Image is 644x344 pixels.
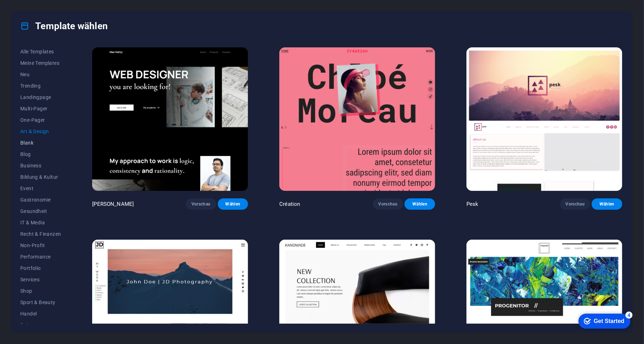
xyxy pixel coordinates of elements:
button: Vorschau [373,198,403,210]
div: 4 [53,1,60,9]
span: One-Pager [20,117,61,123]
img: Max Hatzy [92,47,248,191]
button: One-Pager [20,114,61,126]
p: [PERSON_NAME] [92,200,134,208]
button: Trending [20,80,61,92]
button: Meine Templates [20,57,61,69]
span: Portfolio [20,265,61,271]
button: Wählen [405,198,435,210]
span: Meine Templates [20,60,61,66]
span: Blank [20,140,61,146]
span: Vorschau [379,201,398,207]
button: Neu [20,69,61,80]
img: Pesk [466,47,622,191]
button: Performance [20,251,61,262]
button: Sport & Beauty [20,297,61,308]
span: Wählen [223,201,243,207]
div: Get Started [21,8,52,14]
span: Vorschau [191,201,211,207]
button: Blog [20,148,61,160]
span: Event [20,186,61,191]
span: Bildung & Kultur [20,174,61,180]
button: Wählen [218,198,248,210]
img: Création [279,47,435,191]
button: Landingpage [20,92,61,103]
span: Recht & Finanzen [20,231,61,237]
button: Business [20,160,61,171]
span: Wählen [410,201,429,207]
span: Multi-Pager [20,106,61,111]
span: Shop [20,288,61,294]
button: Gesundheit [20,205,61,217]
span: Reisen [20,322,61,328]
button: Wählen [592,198,622,210]
button: Alle Templates [20,46,61,57]
span: Art & Design [20,129,61,134]
button: Vorschau [560,198,591,210]
span: Trending [20,83,61,89]
button: Non-Profit [20,240,61,251]
span: Alle Templates [20,49,61,54]
span: Non-Profit [20,243,61,248]
button: Blank [20,137,61,148]
button: Art & Design [20,126,61,137]
p: Création [279,200,300,208]
button: Handel [20,308,61,319]
span: Handel [20,311,61,317]
span: Performance [20,254,61,260]
span: Services [20,277,61,282]
span: Blog [20,151,61,157]
button: Portfolio [20,262,61,274]
p: Pesk [466,200,479,208]
span: Wählen [597,201,617,207]
div: Get Started 4 items remaining, 20% complete [6,4,58,19]
button: Reisen [20,319,61,331]
button: Vorschau [186,198,216,210]
button: Bildung & Kultur [20,171,61,183]
button: Shop [20,285,61,297]
button: Recht & Finanzen [20,228,61,240]
span: Landingpage [20,94,61,100]
span: Gastronomie [20,197,61,203]
button: Gastronomie [20,194,61,205]
span: IT & Media [20,220,61,225]
button: Multi-Pager [20,103,61,114]
span: Sport & Beauty [20,299,61,305]
span: Vorschau [566,201,585,207]
button: Services [20,274,61,285]
span: Neu [20,72,61,77]
h4: Template wählen [20,20,108,32]
span: Gesundheit [20,208,61,214]
span: Business [20,163,61,168]
button: Event [20,183,61,194]
button: IT & Media [20,217,61,228]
